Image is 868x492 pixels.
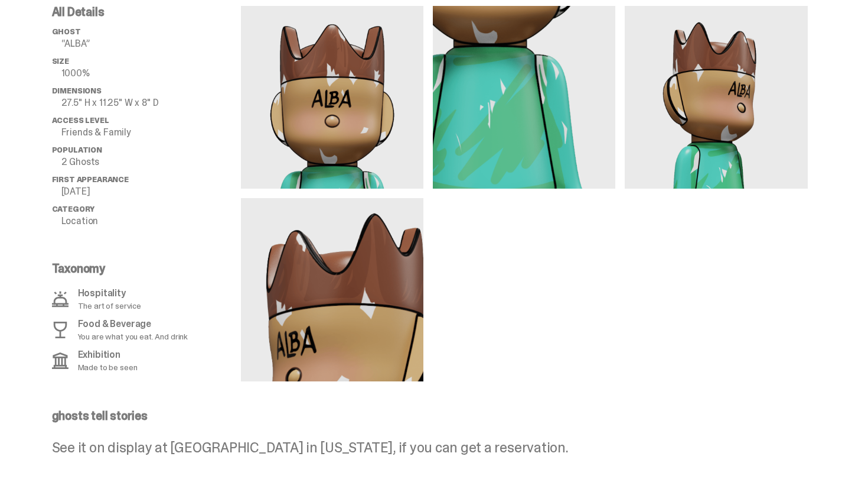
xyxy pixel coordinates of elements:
[61,157,241,167] p: 2 Ghosts
[78,332,188,341] p: You are what you eat. And drink
[433,6,615,189] img: media gallery image
[52,441,808,455] p: See it on display at [GEOGRAPHIC_DATA] in [US_STATE], if you can get a reservation.
[52,145,102,155] span: Population
[78,350,138,360] p: Exhibition
[52,56,69,66] span: Size
[78,319,188,329] p: Food & Beverage
[52,86,102,96] span: Dimensions
[61,216,241,226] p: Location
[61,39,241,48] p: “ALBA”
[78,363,138,371] p: Made to be seen
[241,198,423,381] img: media gallery image
[625,6,807,189] img: media gallery image
[61,187,241,196] p: [DATE]
[78,289,141,298] p: Hospitality
[52,204,95,214] span: Category
[241,6,423,189] img: media gallery image
[61,98,241,108] p: 27.5" H x 11.25" W x 8" D
[52,263,234,274] p: Taxonomy
[61,69,241,78] p: 1000%
[78,302,141,310] p: The art of service
[61,128,241,137] p: Friends & Family
[52,115,109,125] span: Access Level
[52,6,241,18] p: All Details
[52,174,129,184] span: First Appearance
[52,410,808,422] p: ghosts tell stories
[52,27,81,37] span: ghost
